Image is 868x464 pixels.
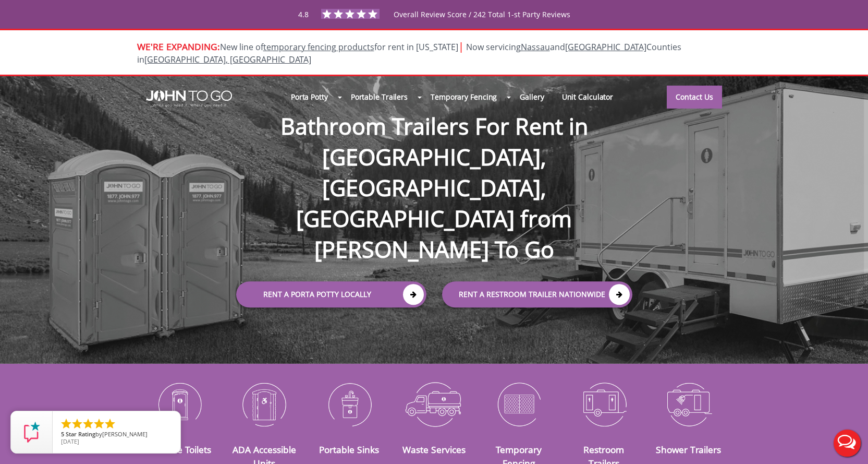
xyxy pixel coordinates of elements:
[569,377,639,431] img: Restroom-Trailers-icon_N.png
[656,443,721,456] a: Shower Trailers
[226,77,643,265] h1: Bathroom Trailers For Rent in [GEOGRAPHIC_DATA], [GEOGRAPHIC_DATA], [GEOGRAPHIC_DATA] from [PERSO...
[484,377,554,431] img: Temporary-Fencing-cion_N.png
[565,41,646,53] a: [GEOGRAPHIC_DATA]
[298,9,309,19] span: 4.8
[282,86,337,108] a: Porta Potty
[137,40,220,53] span: WE'RE EXPANDING:
[314,377,384,431] img: Portable-Sinks-icon_N.png
[402,443,466,456] a: Waste Services
[144,54,311,65] a: [GEOGRAPHIC_DATA], [GEOGRAPHIC_DATA]
[61,430,64,438] span: 5
[146,90,232,107] img: JOHN to go
[553,86,622,108] a: Unit Calculator
[66,430,95,438] span: Star Rating
[137,41,681,66] span: New line of for rent in [US_STATE]
[319,443,379,456] a: Portable Sinks
[342,86,417,108] a: Portable Trailers
[21,422,42,443] img: Review Rating
[236,281,426,307] a: Rent a Porta Potty Locally
[394,9,570,40] span: Overall Review Score / 242 Total 1-st Party Reviews
[104,418,116,430] li: 
[145,377,214,431] img: Portable-Toilets-icon_N.png
[511,86,553,108] a: Gallery
[263,41,374,53] a: temporary fencing products
[654,377,724,431] img: Shower-Trailers-icon_N.png
[93,418,105,430] li: 
[521,41,550,53] a: Nassau
[102,430,148,438] span: [PERSON_NAME]
[61,437,79,445] span: [DATE]
[458,39,464,53] span: |
[399,377,469,431] img: Waste-Services-icon_N.png
[667,86,722,109] a: Contact Us
[61,431,172,438] span: by
[422,86,506,108] a: Temporary Fencing
[229,377,299,431] img: ADA-Accessible-Units-icon_N.png
[60,418,72,430] li: 
[71,418,83,430] li: 
[442,281,632,307] a: rent a RESTROOM TRAILER Nationwide
[826,422,868,464] button: Live Chat
[82,418,94,430] li: 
